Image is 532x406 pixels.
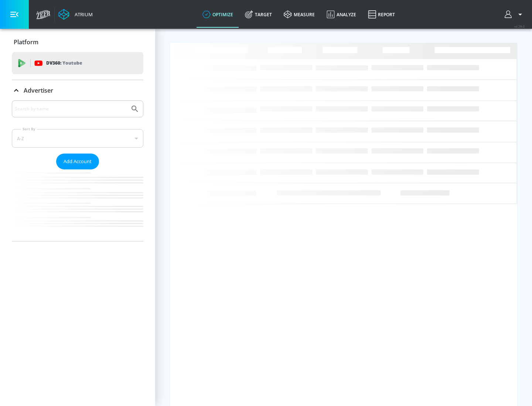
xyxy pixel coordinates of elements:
a: optimize [197,1,239,28]
div: Advertiser [12,80,143,101]
nav: list of Advertiser [12,169,143,241]
div: Advertiser [12,100,143,241]
p: Youtube [62,59,82,67]
p: DV360: [46,59,82,67]
span: Add Account [64,157,92,166]
a: Target [239,1,278,28]
div: DV360: Youtube [12,52,143,74]
a: Report [362,1,401,28]
div: Atrium [72,11,93,18]
a: Atrium [58,9,93,20]
p: Advertiser [24,86,53,94]
div: A-Z [12,129,143,148]
a: measure [278,1,321,28]
div: Platform [12,32,143,52]
span: v 4.28.0 [514,24,525,28]
label: Sort By [21,127,37,131]
a: Analyze [321,1,362,28]
input: Search by name [15,104,127,114]
p: Platform [14,38,38,46]
button: Add Account [56,154,99,169]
